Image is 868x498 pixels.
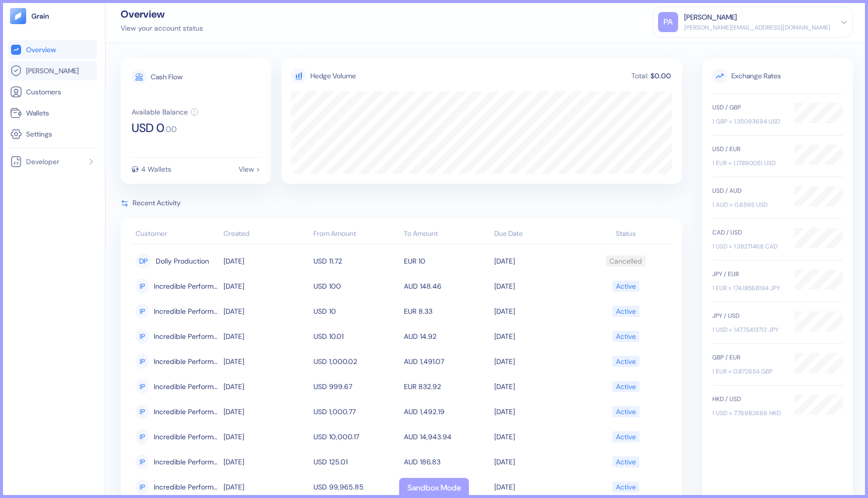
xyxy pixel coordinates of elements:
div: [PERSON_NAME][EMAIL_ADDRESS][DOMAIN_NAME] [684,23,830,32]
td: [DATE] [221,248,311,274]
td: EUR 8.33 [401,299,492,324]
td: [DATE] [221,449,311,474]
td: USD 999.67 [311,374,401,399]
span: Dolly Production [156,253,209,270]
div: 1 USD = 147.75413712 JPY [712,325,785,334]
td: [DATE] [492,424,582,449]
div: Overview [121,9,203,19]
a: Wallets [10,107,95,119]
td: [DATE] [221,274,311,299]
div: Active [616,278,636,295]
span: Incredible Performance LLC [154,403,219,420]
span: Overview [26,45,56,55]
span: Incredible Performance LLC [154,353,219,370]
div: Available Balance [132,108,188,115]
span: Recent Activity [133,198,181,208]
td: AUD 14,943.94 [401,424,492,449]
td: [DATE] [492,399,582,424]
div: 1 EUR = 1.17890051 USD [712,159,785,168]
td: [DATE] [221,324,311,349]
td: [DATE] [221,374,311,399]
span: Incredible Performance LLC [154,278,219,295]
a: Customers [10,86,95,98]
div: Active [616,428,636,445]
span: Incredible Performance LLC [154,453,219,470]
div: IP [136,379,149,394]
td: USD 10 [311,299,401,324]
td: AUD 148.46 [401,274,492,299]
div: Active [616,353,636,370]
div: PA [658,12,678,32]
div: View your account status [121,23,203,34]
div: 1 USD = 1.38271468 CAD [712,242,785,251]
td: USD 1,000.77 [311,399,401,424]
td: [DATE] [492,274,582,299]
span: Developer [26,157,59,167]
span: Customers [26,87,61,97]
td: USD 125.01 [311,449,401,474]
div: 1 GBP = 1.35093694 USD [712,117,785,126]
div: IP [136,354,149,369]
td: [DATE] [221,424,311,449]
div: USD / GBP [712,103,785,112]
div: Active [616,453,636,470]
div: Active [616,378,636,395]
div: Active [616,328,636,345]
div: 1 USD = 7.76982666 HKD [712,409,785,418]
img: logo [31,13,50,20]
div: Cancelled [609,253,642,270]
td: [DATE] [492,349,582,374]
td: [DATE] [492,324,582,349]
div: Active [616,478,636,495]
div: JPY / USD [712,311,785,320]
a: Overview [10,44,95,56]
span: Incredible Performance LLC [154,328,219,345]
div: 1 EUR = 174.18568194 JPY [712,284,785,293]
td: [DATE] [492,299,582,324]
td: [DATE] [492,248,582,274]
div: JPY / EUR [712,270,785,279]
div: Cash Flow [151,73,182,80]
div: IP [136,429,149,444]
div: $0.00 [649,72,672,79]
div: USD / EUR [712,145,785,154]
td: [DATE] [492,374,582,399]
td: [DATE] [492,449,582,474]
th: Created [221,224,311,244]
div: IP [136,454,149,469]
a: Settings [10,128,95,140]
div: DP [136,254,151,269]
a: [PERSON_NAME] [10,65,95,77]
div: 4 Wallets [141,166,171,173]
th: From Amount [311,224,401,244]
td: AUD 186.83 [401,449,492,474]
td: [DATE] [221,299,311,324]
div: Total: [630,72,649,79]
td: AUD 14.92 [401,324,492,349]
td: USD 10,000.17 [311,424,401,449]
span: [PERSON_NAME] [26,66,79,76]
div: USD / AUD [712,186,785,195]
div: IP [136,404,149,419]
th: To Amount [401,224,492,244]
div: IP [136,479,149,494]
div: 1 AUD = 0.6595 USD [712,200,785,209]
button: Available Balance [132,108,198,116]
td: USD 100 [311,274,401,299]
span: USD 0 [132,122,164,134]
div: View > [239,166,260,173]
span: Exchange Rates [712,68,843,83]
div: [PERSON_NAME] [684,12,737,23]
span: . 00 [164,126,177,134]
th: Due Date [492,224,582,244]
td: USD 11.72 [311,248,401,274]
div: Active [616,403,636,420]
th: Customer [131,224,221,244]
div: Status [584,228,667,239]
div: CAD / USD [712,228,785,237]
div: HKD / USD [712,395,785,404]
div: Active [616,303,636,320]
td: AUD 1,491.07 [401,349,492,374]
div: IP [136,304,149,319]
div: IP [136,329,149,344]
